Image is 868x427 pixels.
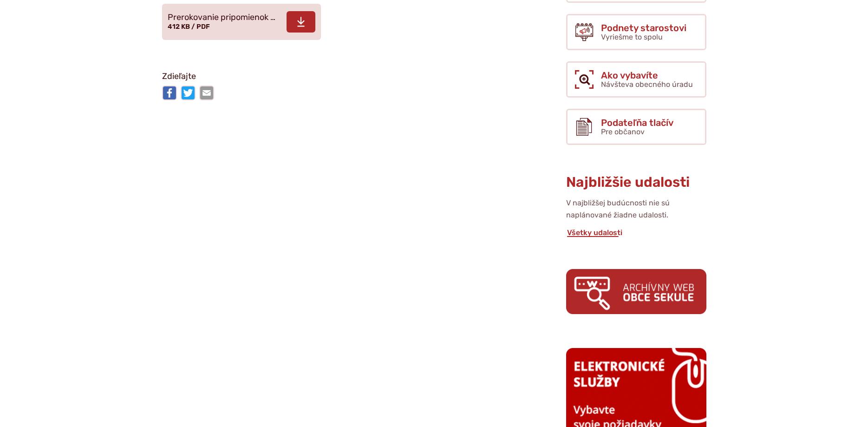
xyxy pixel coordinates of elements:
a: Ako vybavíte Návšteva obecného úradu [566,61,706,98]
span: Podateľňa tlačív [601,118,673,128]
span: 412 KB / PDF [168,23,210,31]
p: V najbližšej budúcnosti nie sú naplánované žiadne udalosti. [566,197,706,222]
a: Všetky udalosti [566,228,623,237]
img: Zdieľať na Facebooku [162,85,177,100]
a: Podateľňa tlačív Pre občanov [566,109,706,145]
span: Pre občanov [601,127,645,136]
span: Návšteva obecného úradu [601,80,693,89]
img: archiv.png [566,269,706,314]
h3: Najbližšie udalosti [566,175,706,190]
span: Vyriešme to spolu [601,33,663,41]
img: Zdieľať na Twitteri [181,85,196,100]
span: Prerokovanie pripomienok … [168,13,275,22]
a: Podnety starostovi Vyriešme to spolu [566,14,706,50]
p: Zdieľajte [162,70,492,84]
span: Podnety starostovi [601,23,686,33]
span: Ako vybavíte [601,70,693,80]
img: Zdieľať e-mailom [199,85,214,100]
a: Prerokovanie pripomienok … 412 KB / PDF [162,4,321,40]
